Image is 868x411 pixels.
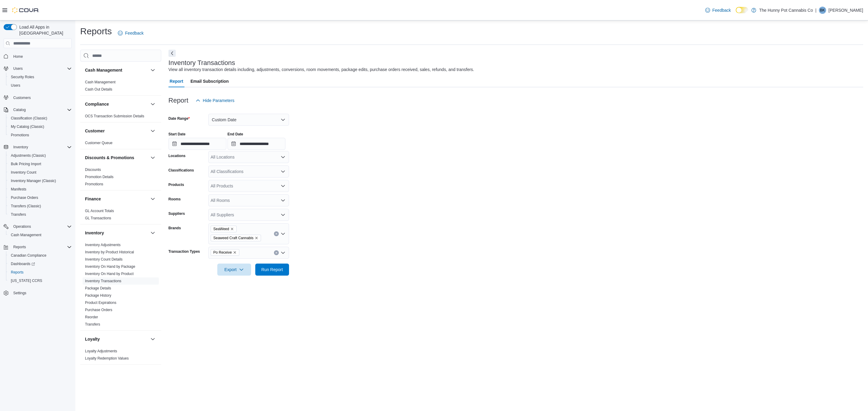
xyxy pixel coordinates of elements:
[1,106,74,114] button: Catalog
[168,182,184,187] label: Products
[85,293,111,298] span: Package History
[85,250,134,254] a: Inventory by Product Historical
[8,202,43,210] a: Transfers (Classic)
[85,175,114,179] span: Promotion Details
[17,24,72,36] span: Load All Apps in [GEOGRAPHIC_DATA]
[1,222,74,231] button: Operations
[80,25,112,37] h1: Reports
[8,202,72,210] span: Transfers (Classic)
[11,212,26,217] span: Transfers
[85,101,148,107] button: Compliance
[8,277,72,284] span: Washington CCRS
[8,123,47,130] a: My Catalog (Classic)
[85,155,134,161] h3: Discounts & Promotions
[8,131,72,139] span: Promotions
[85,209,114,213] a: GL Account Totals
[168,132,186,137] label: Start Date
[8,231,72,239] span: Cash Management
[281,250,285,255] button: Open list of options
[819,7,826,14] div: Brent Kelly
[80,79,161,95] div: Cash Management
[8,131,32,139] a: Promotions
[85,264,135,269] span: Inventory On Hand by Package
[11,162,41,166] span: Bulk Pricing Import
[11,94,33,101] a: Customers
[8,186,29,193] a: Manifests
[193,94,237,107] button: Hide Parameters
[213,226,229,232] span: SeaWeed
[85,175,114,179] a: Promotion Details
[8,177,72,184] span: Inventory Manager (Classic)
[11,261,35,266] span: Dashboards
[6,131,74,139] button: Promotions
[170,75,183,87] span: Report
[759,7,813,14] p: The Hunny Pot Cannabis Co
[85,216,111,220] a: GL Transactions
[168,59,235,66] h3: Inventory Transactions
[6,231,74,239] button: Cash Management
[85,271,134,276] span: Inventory On Hand by Product
[80,166,161,190] div: Discounts & Promotions
[13,145,28,150] span: Inventory
[85,182,103,187] span: Promotions
[85,114,144,118] a: OCS Transaction Submission Details
[85,230,104,236] h3: Inventory
[85,114,144,119] span: OCS Transaction Submission Details
[211,235,261,241] span: Seaweed Craft Cannabis
[6,202,74,210] button: Transfers (Classic)
[8,169,39,176] a: Inventory Count
[1,243,74,251] button: Reports
[8,194,41,201] a: Purchase Orders
[85,80,115,84] a: Cash Management
[11,153,46,158] span: Adjustments (Classic)
[6,277,74,285] button: [US_STATE] CCRS
[11,75,34,79] span: Security Roles
[168,211,185,216] label: Suppliers
[8,160,72,168] span: Bulk Pricing Import
[85,336,100,342] h3: Loyalty
[85,300,116,305] span: Product Expirations
[815,7,816,14] p: |
[149,195,156,202] button: Finance
[149,369,156,377] button: OCM
[8,277,45,284] a: [US_STATE] CCRS
[8,260,37,267] a: Dashboards
[211,249,239,256] span: Po Receive
[6,268,74,277] button: Reports
[190,75,229,87] span: Email Subscription
[281,198,285,203] button: Open list of options
[13,245,26,249] span: Reports
[4,49,72,313] nav: Complex example
[8,269,72,276] span: Reports
[85,286,111,290] a: Package Details
[168,66,474,73] div: View all inventory transaction details including, adjustments, conversions, room movements, packa...
[85,336,148,342] button: Loyalty
[80,139,161,149] div: Customer
[221,264,247,276] span: Export
[11,270,24,275] span: Reports
[11,289,29,297] a: Settings
[8,152,48,159] a: Adjustments (Classic)
[11,170,36,175] span: Inventory Count
[13,54,23,59] span: Home
[85,196,148,202] button: Finance
[85,356,129,361] span: Loyalty Redemption Values
[8,160,44,168] a: Bulk Pricing Import
[11,133,29,138] span: Promotions
[85,87,112,91] a: Cash Out Details
[85,250,134,255] span: Inventory by Product Historical
[85,67,122,73] h3: Cash Management
[6,210,74,219] button: Transfers
[85,141,112,145] span: Customer Queue
[13,107,26,112] span: Catalog
[11,253,46,258] span: Canadian Compliance
[85,257,123,261] a: Inventory Count Details
[168,138,226,150] input: Press the down key to open a popover containing a calendar.
[85,243,121,247] a: Inventory Adjustments
[6,73,74,81] button: Security Roles
[85,307,112,312] span: Purchase Orders
[281,155,285,159] button: Open list of options
[85,87,112,92] span: Cash Out Details
[85,257,123,262] span: Inventory Count Details
[228,138,285,150] input: Press the down key to open a popover containing a calendar.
